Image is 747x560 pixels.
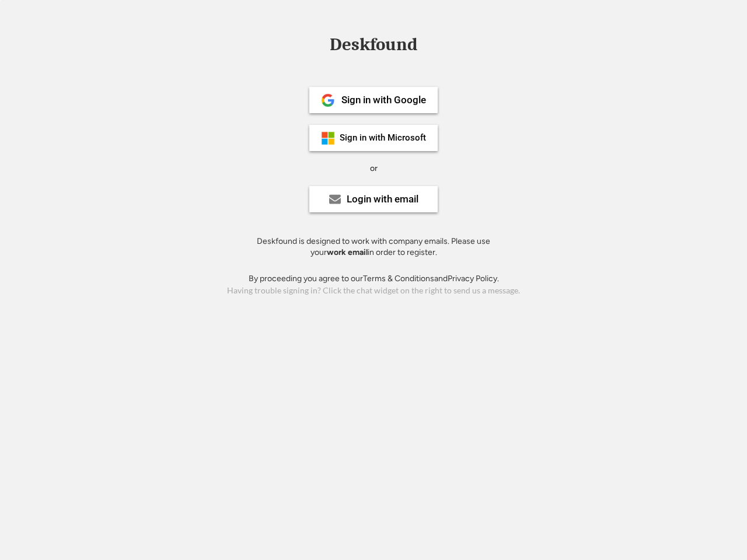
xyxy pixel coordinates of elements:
div: Sign in with Microsoft [340,134,426,142]
img: 1024px-Google__G__Logo.svg.png [321,93,335,107]
div: Sign in with Google [341,95,426,105]
img: ms-symbollockup_mssymbol_19.png [321,131,335,145]
div: Deskfound is designed to work with company emails. Please use your in order to register. [242,236,505,258]
div: or [370,163,378,174]
a: Terms & Conditions [363,274,434,283]
div: By proceeding you agree to our and [249,273,499,285]
strong: work email [327,247,368,257]
div: Login with email [347,194,418,204]
div: Deskfound [324,36,423,54]
a: Privacy Policy. [448,274,499,283]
